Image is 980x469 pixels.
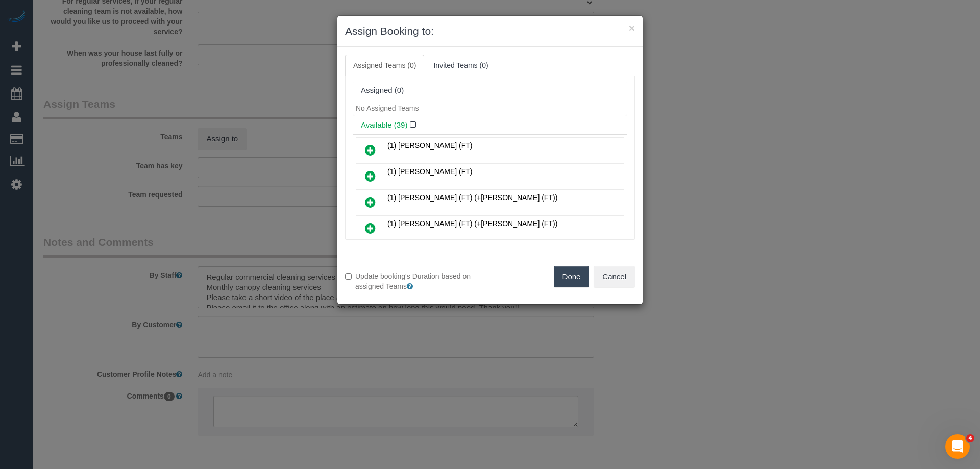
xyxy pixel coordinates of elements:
[345,271,482,291] label: Update booking's Duration based on assigned Teams
[425,55,496,76] a: Invited Teams (0)
[387,193,557,202] span: (1) [PERSON_NAME] (FT) (+[PERSON_NAME] (FT))
[629,22,635,33] button: ×
[345,273,352,280] input: Update booking's Duration based on assigned Teams
[945,434,970,459] iframe: Intercom live chat
[387,141,472,150] span: (1) [PERSON_NAME] (FT)
[345,55,424,76] a: Assigned Teams (0)
[594,266,635,287] button: Cancel
[361,121,619,130] h4: Available (39)
[345,23,635,39] h3: Assign Booking to:
[966,434,974,442] span: 4
[361,86,619,95] div: Assigned (0)
[554,266,590,287] button: Done
[356,104,419,112] span: No Assigned Teams
[387,219,557,228] span: (1) [PERSON_NAME] (FT) (+[PERSON_NAME] (FT))
[387,167,472,176] span: (1) [PERSON_NAME] (FT)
